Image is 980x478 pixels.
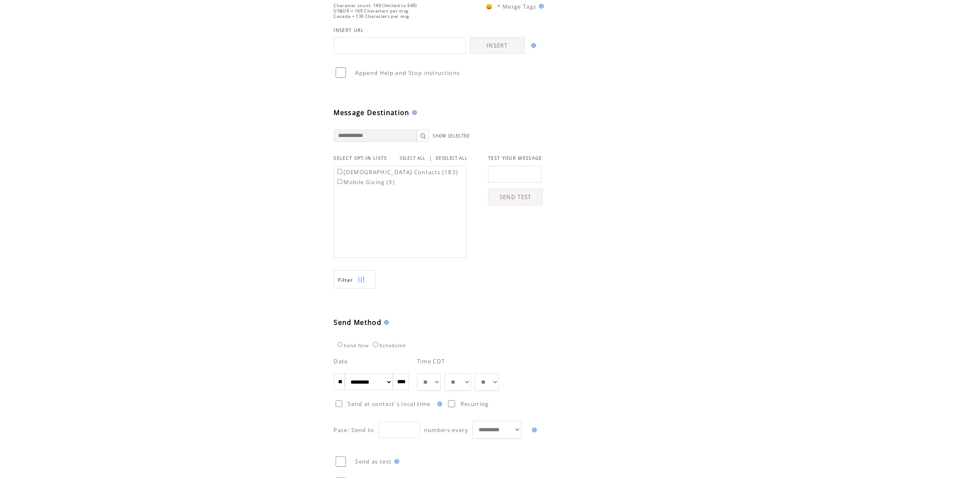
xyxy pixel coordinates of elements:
[339,276,353,283] span: Show filters
[334,426,374,434] span: Pace: Send to
[417,358,445,365] span: Time CDT
[400,156,426,161] a: SELECT ALL
[348,400,430,408] span: Send at contact`s local time
[536,4,544,9] img: help.gif
[334,358,348,365] span: Date
[334,108,410,117] span: Message Destination
[460,400,489,408] span: Recurring
[429,154,432,162] span: |
[355,458,392,465] span: Send as test
[334,3,417,8] span: Character count: 149 (limited to 640)
[335,343,369,348] label: Send Now
[336,178,395,186] label: Mobile Giving (3)
[373,342,378,347] input: Scheduled
[334,318,382,327] span: Send Method
[470,37,525,54] a: INSERT
[435,401,442,406] img: help.gif
[433,133,470,139] a: SHOW SELECTED
[337,169,343,174] input: [DEMOGRAPHIC_DATA] Contacts (183)
[382,320,389,325] img: help.gif
[529,428,537,432] img: help.gif
[355,69,460,77] span: Append Help and Stop instructions
[488,155,542,161] span: TEST YOUR MESSAGE
[336,168,458,176] label: [DEMOGRAPHIC_DATA] Contacts (183)
[358,271,365,289] img: filters.png
[334,27,364,33] span: INSERT URL
[498,3,536,10] span: * Merge Tags
[529,43,536,48] img: help.gif
[334,8,409,14] span: US&UK = 160 Characters per msg
[334,270,375,289] a: Filter
[337,342,343,347] input: Send Now
[392,459,399,464] img: help.gif
[334,155,387,161] span: SELECT OPT-IN LISTS
[371,343,406,348] label: Scheduled
[424,426,468,434] span: numbers every
[488,189,543,205] a: SEND TEST
[334,14,410,19] span: Canada = 136 Characters per msg
[337,179,343,184] input: Mobile Giving (3)
[436,156,467,161] a: DESELECT ALL
[410,110,417,115] img: help.gif
[486,3,493,10] span: 😀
